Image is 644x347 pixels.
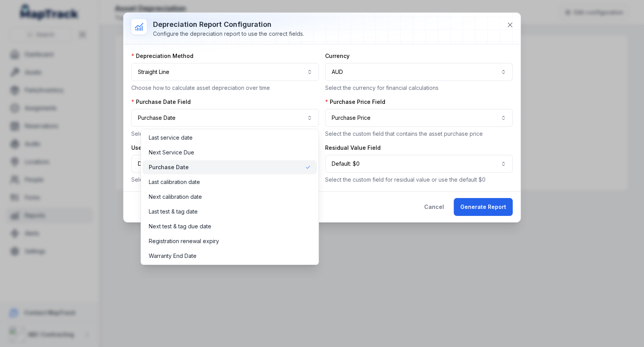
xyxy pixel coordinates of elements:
[149,193,202,201] span: Next calibration date
[149,178,200,186] span: Last calibration date
[149,208,198,216] span: Last test & tag date
[141,129,319,265] div: Purchase Date
[131,109,319,127] button: Purchase Date
[149,149,194,156] span: Next Service Due
[149,237,219,245] span: Registration renewal expiry
[149,134,193,142] span: Last service date
[149,252,197,260] span: Warranty End Date
[149,223,211,230] span: Next test & tag due date
[149,163,189,171] span: Purchase Date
